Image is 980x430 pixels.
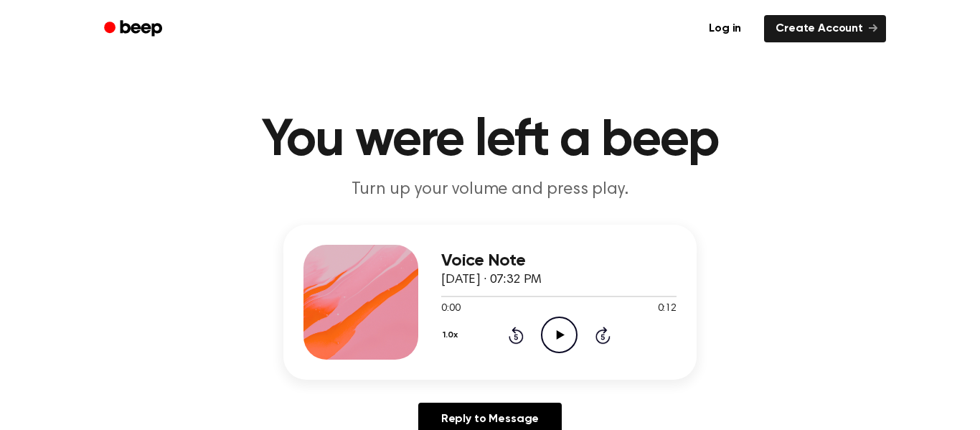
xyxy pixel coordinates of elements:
a: Log in [694,12,755,45]
a: Create Account [764,15,886,42]
p: Turn up your volume and press play. [215,178,765,202]
span: 0:00 [441,302,460,317]
span: 0:12 [658,302,677,317]
button: 1.0x [441,323,463,347]
a: Beep [94,15,175,43]
h3: Voice Note [441,251,677,271]
h1: You were left a beep [123,115,857,167]
span: [DATE] · 07:32 PM [441,274,542,286]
